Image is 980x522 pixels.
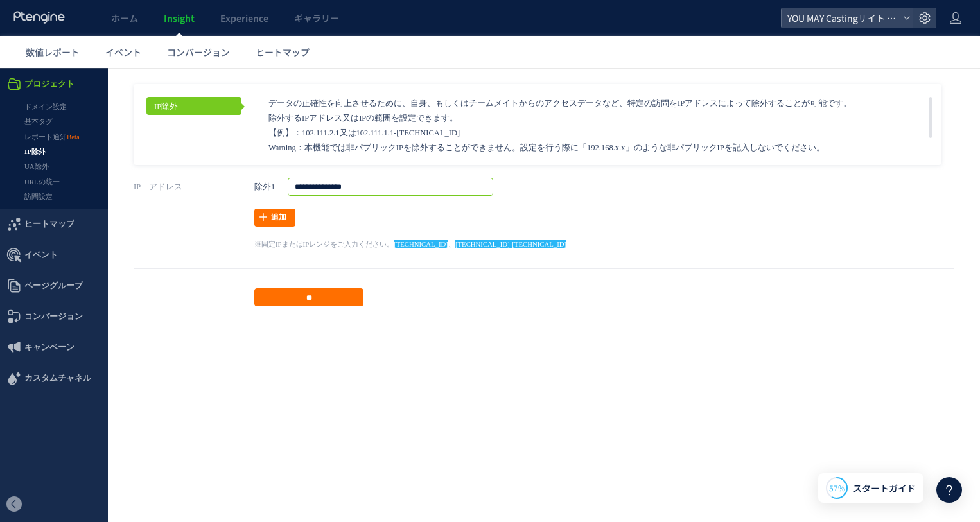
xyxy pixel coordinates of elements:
[254,110,275,128] strong: 除外1
[294,12,339,24] span: ギャラリー
[24,202,83,233] span: ページグループ
[853,482,916,495] span: スタートガイド
[268,73,907,86] p: Warning：本機能では非パブリックIPを除外することができません。設定を行う際に「192.168.x.x」のような非パブリックIPを記入しないでください。
[26,46,80,58] span: 数値レポート
[24,171,58,202] span: イベント
[24,141,74,171] span: ヒートマップ
[105,46,141,58] span: イベント
[455,172,566,180] em: [TECHNICAL_ID]-[TECHNICAL_ID]
[829,482,845,493] span: 57%
[256,46,310,58] span: ヒートマップ
[24,264,74,295] span: キャンペーン
[146,29,241,47] a: IP除外
[268,58,907,71] p: 【例】：102.111.2.1又は102.111.1.1-[TECHNICAL_ID]
[268,29,907,42] p: データの正確性を向上させるために、自身、もしくはチームメイトからのアクセスデータなど、特定の訪問をIPアドレスによって除外することが可能です。
[24,233,83,264] span: コンバージョン
[164,12,195,24] span: Insight
[134,110,254,128] label: IP アドレス
[111,12,138,24] span: ホーム
[254,141,295,159] a: 追加
[220,12,268,24] span: Experience
[24,295,91,326] span: カスタムチャネル
[167,46,230,58] span: コンバージョン
[254,165,954,181] p: ※固定IPまたはIPレンジをご入力ください。 、
[268,44,907,57] p: 除外するIPアドレス又はIPの範囲を設定できます。
[783,8,898,28] span: YOU MAY Castingサイト データ計測
[394,172,448,180] em: [TECHNICAL_ID]
[24,1,74,31] span: プロジェクト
